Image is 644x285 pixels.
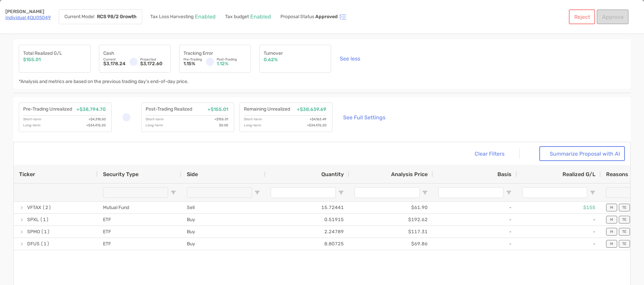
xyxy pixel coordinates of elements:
[42,202,51,213] span: (2)
[422,190,428,195] button: Open Filter Menu
[27,202,41,213] span: VFTAX
[98,226,181,238] div: ETF
[217,62,247,66] p: 1.12%
[64,14,94,19] p: Current Model
[517,238,601,250] div: -
[23,117,41,122] p: Short-term
[23,57,41,62] p: $155.01
[355,187,420,198] input: Analysis Price Filter Input
[635,11,639,11] button: Close modal
[208,107,228,112] p: +$155.01
[41,226,50,237] span: (1)
[265,214,349,226] div: 0.51915
[140,57,166,62] p: Projected
[146,117,164,122] p: Short-term
[310,117,326,122] p: +$4,163.49
[271,187,336,198] input: Quantity Filter Input
[517,202,601,213] div: $155
[219,123,228,128] p: $0.00
[181,202,265,213] div: Sell
[214,117,228,122] p: +$155.01
[517,214,601,226] div: -
[433,238,517,250] div: -
[622,230,627,234] p: TE
[315,14,338,19] p: Approved
[338,190,344,195] button: Open Filter Menu
[569,9,595,24] button: Reject
[23,49,62,57] p: Total Realized G/L
[103,171,139,177] span: Security Type
[349,214,433,226] div: $192.62
[610,242,613,246] p: M
[27,214,39,225] span: SPXL
[103,57,125,62] p: Current
[264,49,283,57] p: Turnover
[522,187,587,198] input: Realized G/L Filter Input
[517,226,601,238] div: -
[103,62,125,66] p: $3,178.24
[244,117,262,122] p: Short-term
[98,214,181,226] div: ETF
[250,14,271,19] p: Enabled
[27,238,40,249] span: DFUS
[606,171,632,177] div: Reasons
[146,107,192,112] p: Post-Trading Realized
[265,226,349,238] div: 2.24789
[181,238,265,250] div: Buy
[349,202,433,213] div: $61.90
[349,226,433,238] div: $117.31
[610,230,613,234] p: M
[183,57,202,62] p: Pre-Trading
[150,14,194,19] p: Tax Loss Harvesting
[19,79,189,84] p: *Analysis and metrics are based on the previous trading day's end-of-day price.
[391,171,428,177] span: Analysis Price
[103,49,114,57] p: Cash
[171,190,176,195] button: Open Filter Menu
[86,123,106,128] p: +$34,476.20
[183,62,202,66] p: 1.15%
[181,214,265,226] div: Buy
[40,214,49,225] span: (1)
[334,53,371,65] button: See less
[255,190,260,195] button: Open Filter Menu
[433,202,517,213] div: -
[217,57,247,62] p: Post-Trading
[183,49,213,57] p: Tracking Error
[622,217,627,222] p: TE
[140,62,166,66] p: $3,172.60
[610,217,613,222] p: M
[181,226,265,238] div: Buy
[244,123,261,128] p: Long-term
[280,14,314,19] p: Proposal Status
[497,171,512,177] span: Basis
[622,242,627,246] p: TE
[339,13,347,21] img: icon status
[506,190,512,195] button: Open Filter Menu
[187,171,198,177] span: Side
[438,187,503,198] input: Basis Filter Input
[76,107,106,112] p: +$38,794.70
[225,14,249,19] p: Tax budget
[321,171,344,177] span: Quantity
[98,238,181,250] div: ETF
[433,226,517,238] div: -
[622,205,627,210] p: TE
[562,171,595,177] span: Realized G/L
[23,123,41,128] p: Long-term
[539,146,625,161] button: Summarize Proposal with AI
[5,15,51,21] a: Individual 4QU05049
[338,112,396,123] a: See Full Settings
[27,226,40,237] span: SPMO
[89,117,106,122] p: +$4,318.50
[265,202,349,213] div: 15.72441
[264,57,278,62] p: 0.62%
[349,238,433,250] div: $69.86
[469,146,515,161] button: Clear Filters
[433,214,517,226] div: -
[5,9,51,14] p: [PERSON_NAME]
[244,107,290,112] p: Remaining Unrealized
[23,107,72,112] p: Pre-Trading Unrealized
[307,123,326,128] p: +$34,476.20
[98,202,181,213] div: Mutual Fund
[265,238,349,250] div: 8.80725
